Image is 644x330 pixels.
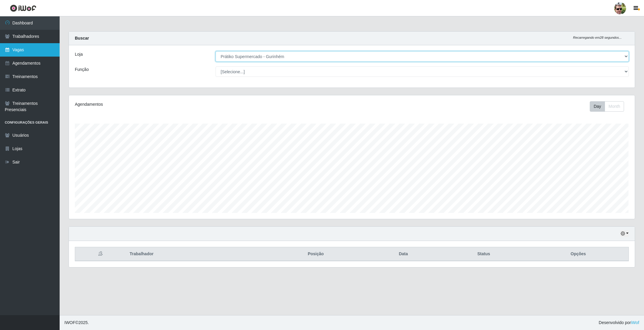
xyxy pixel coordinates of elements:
span: IWOF [64,320,75,325]
div: Toolbar with button groups [590,101,629,112]
button: Month [605,101,624,112]
th: Trabalhador [126,247,264,261]
th: Opções [528,247,629,261]
a: iWof [631,320,639,325]
img: CoreUI Logo [10,4,36,12]
i: Recarregando em 28 segundos... [573,36,622,39]
span: © 2025 . [64,320,89,326]
div: First group [590,101,624,112]
strong: Buscar [75,36,89,41]
label: Loja [75,51,83,57]
th: Posição [264,247,367,261]
span: Desenvolvido por [599,320,639,326]
label: Função [75,66,89,73]
th: Data [367,247,439,261]
div: Agendamentos [75,101,301,108]
th: Status [439,247,528,261]
button: Day [590,101,605,112]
